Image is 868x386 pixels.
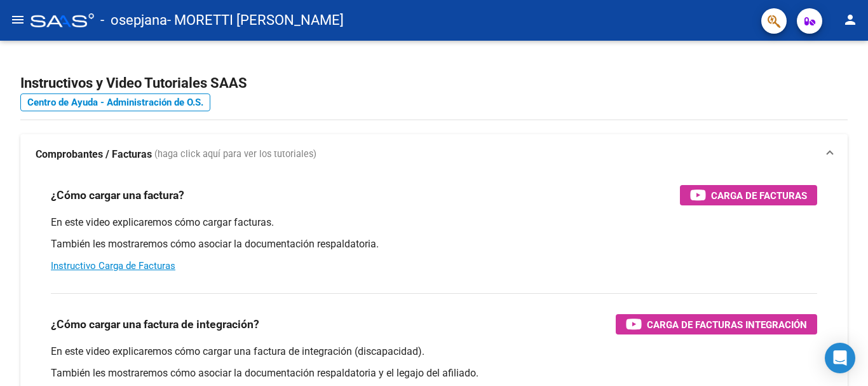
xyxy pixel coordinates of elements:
a: Centro de Ayuda - Administración de O.S. [20,93,210,111]
mat-icon: person [843,12,858,27]
p: En este video explicaremos cómo cargar facturas. [51,216,817,230]
span: Carga de Facturas [711,188,807,203]
mat-expansion-panel-header: Comprobantes / Facturas (haga click aquí para ver los tutoriales) [20,134,848,175]
span: - osepjana [100,6,167,34]
span: Carga de Facturas Integración [647,317,807,333]
p: También les mostraremos cómo asociar la documentación respaldatoria y el legajo del afiliado. [51,366,817,380]
button: Carga de Facturas [680,185,817,205]
strong: Comprobantes / Facturas [36,148,152,162]
h3: ¿Cómo cargar una factura de integración? [51,315,259,333]
span: (haga click aquí para ver los tutoriales) [154,148,316,162]
span: - MORETTI [PERSON_NAME] [167,6,344,34]
a: Instructivo Carga de Facturas [51,260,175,272]
h3: ¿Cómo cargar una factura? [51,186,184,204]
p: En este video explicaremos cómo cargar una factura de integración (discapacidad). [51,345,817,359]
button: Carga de Facturas Integración [616,314,817,334]
div: Open Intercom Messenger [825,343,855,373]
p: También les mostraremos cómo asociar la documentación respaldatoria. [51,237,817,251]
mat-icon: menu [10,12,25,27]
h2: Instructivos y Video Tutoriales SAAS [20,71,848,95]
